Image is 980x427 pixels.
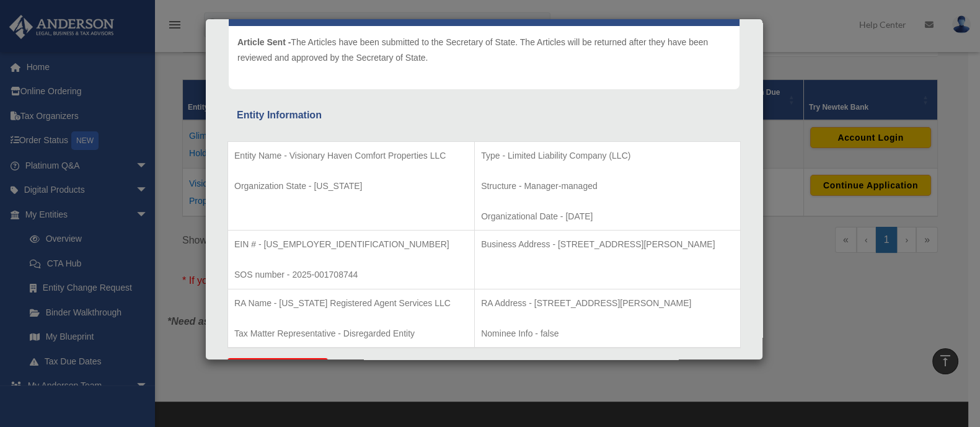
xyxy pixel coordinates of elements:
[237,107,731,124] div: Entity Information
[481,237,734,252] p: Business Address - [STREET_ADDRESS][PERSON_NAME]
[234,267,468,283] p: SOS number - 2025-001708744
[234,148,468,164] p: Entity Name - Visionary Haven Comfort Properties LLC
[481,178,734,194] p: Structure - Manager-managed
[234,296,468,311] p: RA Name - [US_STATE] Registered Agent Services LLC
[237,35,731,65] p: The Articles have been submitted to the Secretary of State. The Articles will be returned after t...
[237,37,291,47] span: Article Sent -
[481,148,734,164] p: Type - Limited Liability Company (LLC)
[234,326,468,341] p: Tax Matter Representative - Disregarded Entity
[234,237,468,252] p: EIN # - [US_EMPLOYER_IDENTIFICATION_NUMBER]
[481,326,734,341] p: Nominee Info - false
[481,296,734,311] p: RA Address - [STREET_ADDRESS][PERSON_NAME]
[481,209,734,224] p: Organizational Date - [DATE]
[234,178,468,194] p: Organization State - [US_STATE]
